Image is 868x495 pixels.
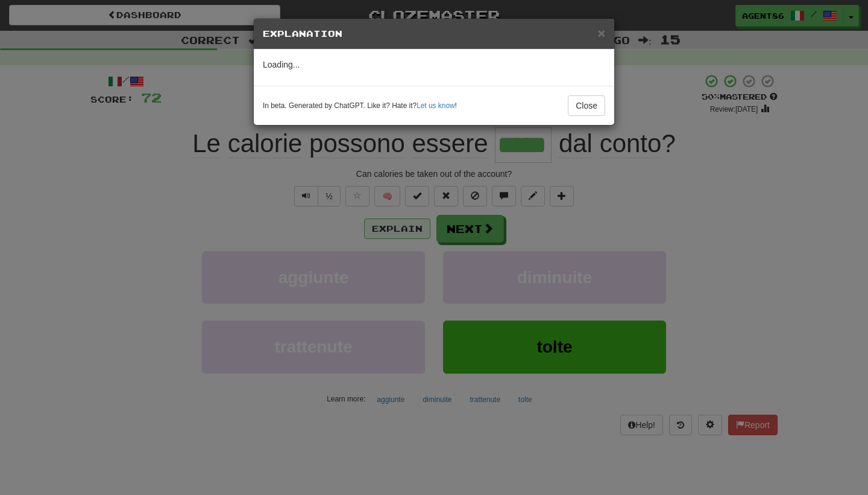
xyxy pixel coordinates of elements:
button: Close [598,27,605,39]
button: Close [568,95,605,116]
h5: Explanation [263,28,605,40]
span: × [598,26,605,40]
small: In beta. Generated by ChatGPT. Like it? Hate it? ! [263,101,457,111]
a: Let us know [417,101,454,110]
p: Loading... [263,59,605,71]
